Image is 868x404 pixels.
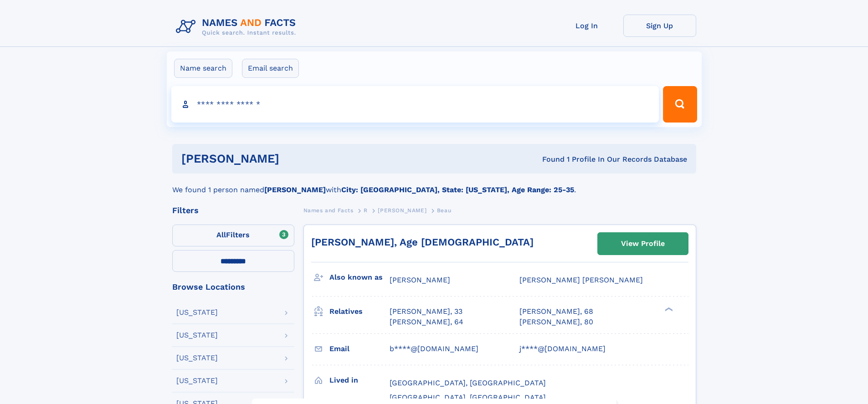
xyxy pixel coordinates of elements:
[519,317,593,327] a: [PERSON_NAME], 80
[598,233,688,255] a: View Profile
[663,307,673,312] div: ❯
[181,153,411,164] h1: [PERSON_NAME]
[663,86,697,123] button: Search Button
[329,304,390,319] h3: Relatives
[242,59,299,78] label: Email search
[437,207,451,214] span: Beau
[519,307,593,317] a: [PERSON_NAME], 68
[378,207,426,214] span: [PERSON_NAME]
[341,185,574,194] b: City: [GEOGRAPHIC_DATA], State: [US_STATE], Age Range: 25-35
[172,15,303,39] img: Logo Names and Facts
[390,317,463,327] a: [PERSON_NAME], 64
[329,341,390,357] h3: Email
[264,185,326,194] b: [PERSON_NAME]
[329,270,390,285] h3: Also known as
[550,15,623,37] a: Log In
[623,15,696,37] a: Sign Up
[172,174,696,195] div: We found 1 person named with .
[390,307,462,317] a: [PERSON_NAME], 33
[364,207,368,214] span: R
[172,283,294,291] div: Browse Locations
[176,309,218,316] div: [US_STATE]
[216,230,226,239] span: All
[390,393,546,402] span: [GEOGRAPHIC_DATA], [GEOGRAPHIC_DATA]
[172,225,294,246] label: Filters
[303,205,354,216] a: Names and Facts
[174,59,232,78] label: Name search
[411,154,687,164] div: Found 1 Profile In Our Records Database
[171,86,659,123] input: search input
[519,276,643,284] span: [PERSON_NAME] [PERSON_NAME]
[172,206,294,215] div: Filters
[390,276,450,284] span: [PERSON_NAME]
[176,377,218,384] div: [US_STATE]
[621,233,665,254] div: View Profile
[311,236,534,248] a: [PERSON_NAME], Age [DEMOGRAPHIC_DATA]
[378,205,426,216] a: [PERSON_NAME]
[176,354,218,362] div: [US_STATE]
[390,378,546,387] span: [GEOGRAPHIC_DATA], [GEOGRAPHIC_DATA]
[176,332,218,339] div: [US_STATE]
[329,373,390,388] h3: Lived in
[364,205,368,216] a: R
